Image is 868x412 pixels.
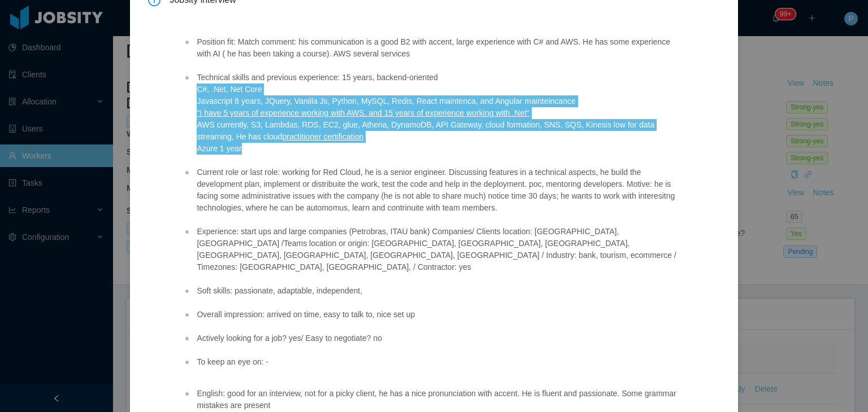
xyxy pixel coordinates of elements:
[194,36,683,60] li: Position fit: Match comment: his communication is a good B2 with accent, large experience with C#...
[194,166,683,214] li: Current role or last role: working for Red Cloud, he is a senior engineer. Discussing features in...
[194,72,683,155] li: Technical skills and previous experience: 15 years, backend-oriented C#, .Net, Net Core Javascrip...
[194,388,683,411] li: English: good for an interview, not for a picky client, he has a nice pronunciation with accent. ...
[282,132,363,141] ins: practitioner certification
[197,108,529,117] ins: "I have 5 years of experience working with AWS, and 15 years of experience working with .Net"
[194,285,683,297] li: Soft skills: passionate, adaptable, independent,
[194,332,683,344] li: Actively looking for a job? yes/ Easy to negotiate? no
[194,356,683,368] li: To keep an eye on: -
[194,309,683,321] li: Overall impression: arrived on time, easy to talk to, nice set up
[194,226,683,273] li: Experience: start ups and large companies (Petrobras, ITAU bank) Companies/ Clients location: [GE...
